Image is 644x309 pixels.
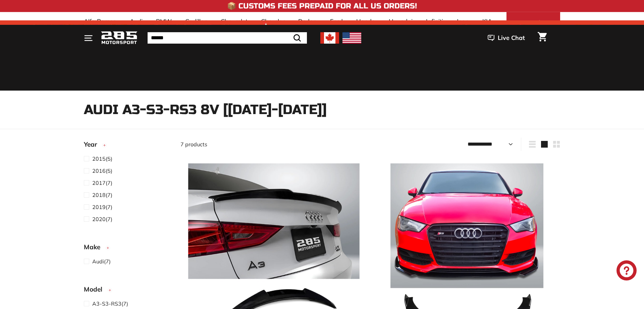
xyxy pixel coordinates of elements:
[92,155,106,162] span: 2015
[92,203,112,211] span: (7)
[84,240,170,257] button: Make
[84,138,170,154] button: Year
[92,257,111,265] span: (7)
[92,167,106,174] span: 2016
[92,167,112,175] span: (5)
[84,102,560,117] h1: Audi A3-S3-RS3 8V [[DATE]-[DATE]]
[529,18,551,44] span: Select Your Vehicle
[92,191,112,199] span: (7)
[84,242,105,252] span: Make
[148,32,307,44] input: Search
[92,204,106,210] span: 2019
[479,30,534,46] button: Live Chat
[84,140,102,149] span: Year
[92,155,112,163] span: (5)
[92,300,121,307] span: A3-S3-RS3
[92,179,106,186] span: 2017
[84,285,107,294] span: Model
[92,300,128,308] span: (7)
[92,258,104,265] span: Audi
[534,27,551,49] a: Cart
[92,216,106,222] span: 2020
[92,192,106,198] span: 2018
[101,30,138,46] img: Logo_285_Motorsport_areodynamics_components
[92,179,112,187] span: (7)
[614,260,639,282] inbox-online-store-chat: Shopify online store chat
[498,34,525,42] span: Live Chat
[227,2,417,10] h4: 📦 Customs Fees Prepaid for All US Orders!
[92,215,112,223] span: (7)
[180,140,370,148] div: 7 products
[84,282,170,299] button: Model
